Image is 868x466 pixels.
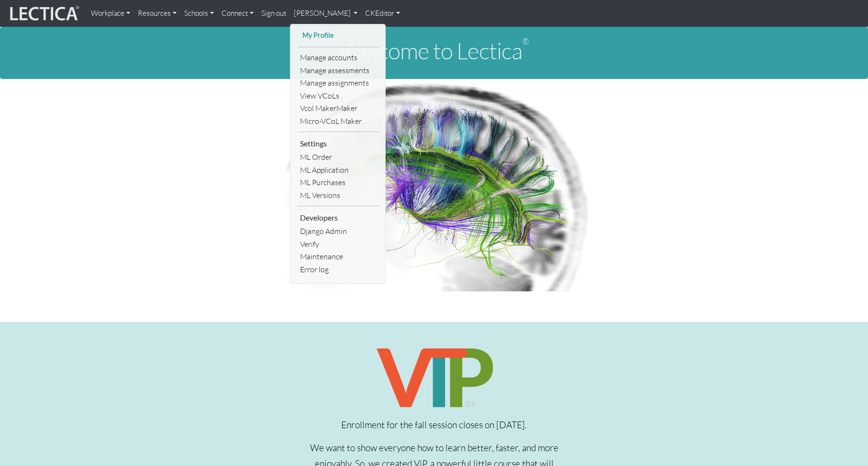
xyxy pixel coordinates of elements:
[298,51,379,64] a: Manage accounts
[522,36,529,46] sup: ®
[298,250,379,263] a: Maintenance
[298,64,379,77] a: Manage assessments
[275,79,593,291] img: Human Connectome Project Image
[298,164,379,177] a: ML Application
[298,77,379,89] a: Manage assignments
[361,4,404,23] a: CKEditor
[298,115,379,128] a: Micro-VCoL Maker
[180,4,218,23] a: Schools
[298,151,379,164] a: ML Order
[298,89,379,102] a: View VCoLs
[87,4,134,23] a: Workplace
[302,417,567,433] p: Enrollment for the fall session closes on [DATE].
[8,38,860,64] h1: Welcome to Lectica
[257,4,290,23] a: Sign out
[218,4,257,23] a: Connect
[298,189,379,202] a: ML Versions
[298,210,379,225] li: Developers
[134,4,180,23] a: Resources
[298,102,379,115] a: Vcol MakerMaker
[298,225,379,238] a: Django Admin
[298,136,379,151] li: Settings
[298,263,379,276] a: Error log
[290,4,362,23] a: [PERSON_NAME]
[298,238,379,251] a: Verify
[300,30,377,42] a: My Profile
[298,176,379,189] a: ML Purchases
[8,4,79,22] img: lecticalive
